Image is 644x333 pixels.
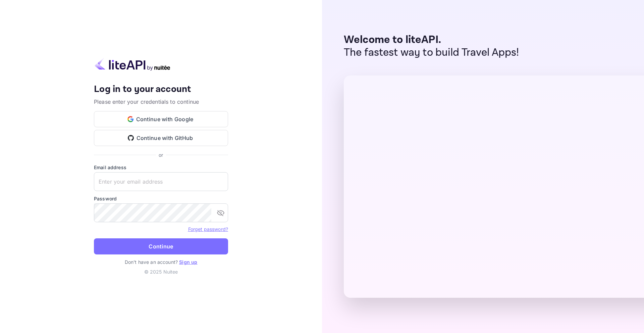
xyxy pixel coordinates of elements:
[94,172,228,191] input: Enter your email address
[94,58,171,71] img: liteapi
[344,46,519,59] p: The fastest way to build Travel Apps!
[344,34,519,46] p: Welcome to liteAPI.
[94,111,228,127] button: Continue with Google
[188,226,228,232] a: Forget password?
[214,206,227,220] button: toggle password visibility
[94,258,228,266] p: Don't have an account?
[94,84,228,95] h4: Log in to your account
[179,259,197,265] a: Sign up
[94,238,228,254] button: Continue
[94,164,228,171] label: Email address
[159,151,163,158] p: or
[94,195,228,202] label: Password
[188,226,228,232] a: Forget password?
[94,98,228,106] p: Please enter your credentials to continue
[94,130,228,146] button: Continue with GitHub
[94,268,228,275] p: © 2025 Nuitee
